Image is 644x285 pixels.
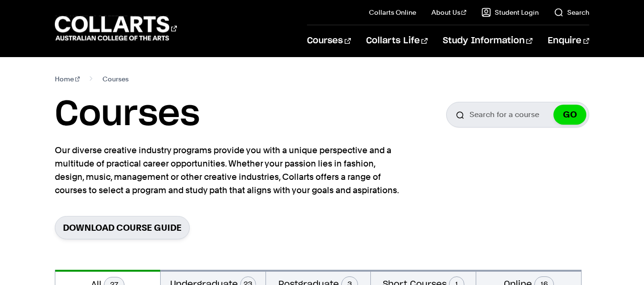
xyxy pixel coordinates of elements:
a: Student Login [481,8,539,17]
a: Home [55,72,80,86]
a: About Us [431,8,467,17]
a: Collarts Online [369,8,416,17]
a: Download Course Guide [55,216,190,239]
a: Collarts Life [366,25,428,57]
h1: Courses [55,93,200,136]
a: Study Information [443,25,532,57]
p: Our diverse creative industry programs provide you with a unique perspective and a multitude of p... [55,144,403,197]
span: Courses [102,72,129,86]
a: Enquire [548,25,589,57]
a: Courses [307,25,350,57]
input: Search for a course [446,102,589,128]
a: Search [554,8,589,17]
button: GO [553,105,586,125]
div: Go to homepage [55,15,177,42]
